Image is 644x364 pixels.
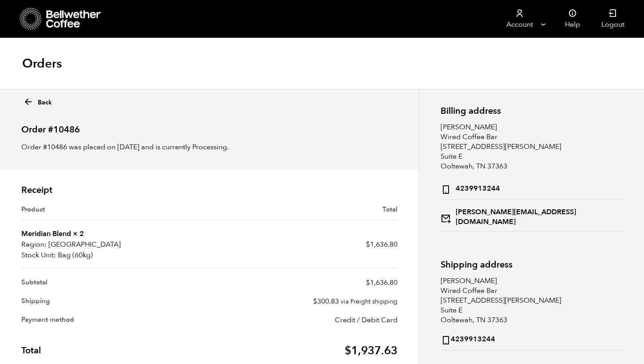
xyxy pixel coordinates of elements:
strong: 4239913244 [441,182,500,195]
a: Back [23,94,52,107]
h2: Shipping address [441,260,623,270]
span: $ [313,296,317,306]
p: Bag (60kg) [21,250,209,260]
span: 1,636.80 [366,278,398,288]
h2: Receipt [21,185,398,196]
th: Subtotal [21,268,209,292]
span: $ [366,240,370,249]
th: Total [21,329,209,364]
strong: × 2 [73,229,84,239]
th: Total [209,204,397,221]
strong: Stock Unit: [21,250,56,260]
address: [PERSON_NAME] Wired Coffee Bar [STREET_ADDRESS][PERSON_NAME] Suite E Ooltewah, TN 37363 [441,276,623,350]
strong: 4239913244 [441,332,495,345]
span: $ [345,343,351,358]
bdi: 1,636.80 [366,240,398,249]
span: 1,937.63 [345,343,398,358]
th: Shipping [21,292,209,311]
strong: [PERSON_NAME][EMAIL_ADDRESS][DOMAIN_NAME] [441,207,623,227]
h2: Billing address [441,106,623,116]
h2: Order #10486 [21,117,398,135]
small: via Freight shipping [341,297,398,306]
span: 300.83 [313,296,339,306]
p: Order #10486 was placed on [DATE] and is currently Processing. [21,142,398,152]
address: [PERSON_NAME] Wired Coffee Bar [STREET_ADDRESS][PERSON_NAME] Suite E Ooltewah, TN 37363 [441,122,623,232]
span: $ [366,278,370,288]
th: Product [21,204,209,221]
th: Payment method [21,311,209,329]
td: Credit / Debit Card [209,311,397,329]
h1: Orders [22,56,62,72]
p: [GEOGRAPHIC_DATA] [21,239,209,250]
a: Meridian Blend [21,229,71,239]
strong: Region: [21,239,47,250]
